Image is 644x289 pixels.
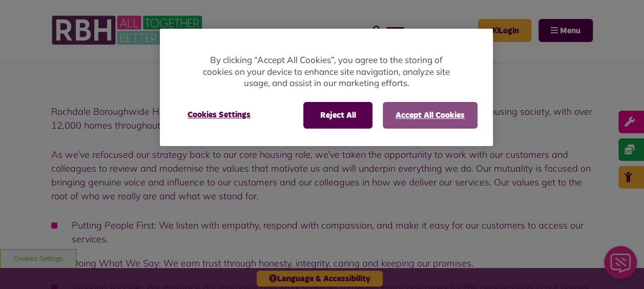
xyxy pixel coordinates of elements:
[160,29,493,146] div: Privacy
[303,102,372,129] button: Reject All
[160,29,493,146] div: Cookie banner
[201,54,452,89] p: By clicking “Accept All Cookies”, you agree to the storing of cookies on your device to enhance s...
[6,3,39,36] div: Close Web Assistant
[175,102,263,128] button: Cookies Settings
[383,102,477,129] button: Accept All Cookies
